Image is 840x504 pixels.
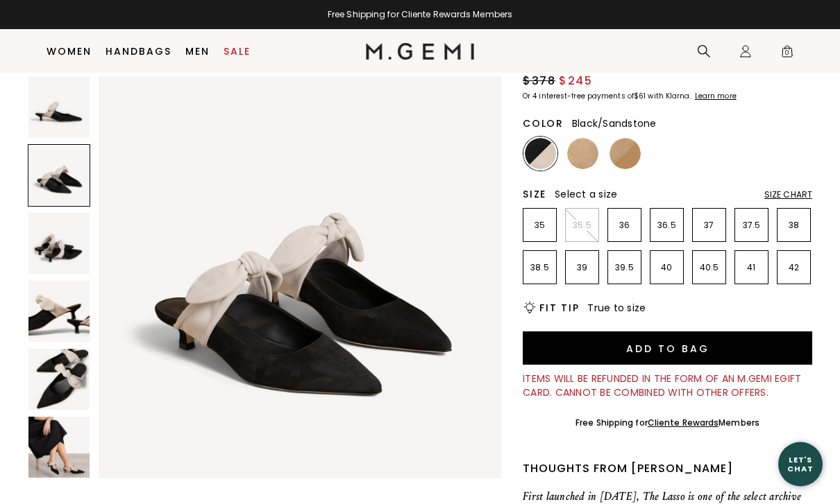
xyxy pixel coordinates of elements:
p: 35 [523,220,556,232]
klarna-placement-style-body: with Klarna [648,92,693,102]
button: Add to Bag [523,332,812,365]
p: 41 [735,263,768,274]
img: The Lasso [28,77,90,138]
img: The Lasso [28,213,90,274]
img: The Lasso [28,281,90,342]
p: 37.5 [735,220,768,232]
img: Light Tan [610,139,641,170]
p: 40 [650,263,683,274]
a: Sale [224,46,251,57]
p: 39 [566,263,598,274]
span: Select a size [555,188,617,202]
klarna-placement-style-body: Or 4 interest-free payments of [523,92,634,102]
img: Black/Sandstone [525,139,556,170]
p: 37 [693,220,725,232]
img: Beige [567,139,598,170]
p: 40.5 [693,263,725,274]
span: Black/Sandstone [572,117,657,131]
klarna-placement-style-cta: Learn more [695,92,737,102]
div: Thoughts from [PERSON_NAME] [523,461,812,478]
p: 36.5 [650,220,683,232]
span: $245 [559,73,592,90]
p: 35.5 [566,220,598,232]
p: 38.5 [523,263,556,274]
img: M.Gemi [366,43,475,60]
img: The Lasso [99,76,501,478]
h2: Fit Tip [539,303,579,314]
p: 42 [778,263,810,274]
div: Let's Chat [778,455,823,473]
h2: Color [523,119,564,130]
span: $378 [523,73,555,90]
a: Learn more [694,93,737,101]
p: 39.5 [608,263,641,274]
a: Men [185,46,210,57]
a: Cliente Rewards [648,417,719,429]
img: The Lasso [28,417,90,478]
a: Women [47,46,92,57]
div: Free Shipping for Members [576,418,759,429]
img: The Lasso [28,349,90,410]
div: Items will be refunded in the form of an M.Gemi eGift Card. Cannot be combined with other offers. [523,372,812,400]
span: True to size [587,302,646,315]
p: 36 [608,220,641,232]
div: Size Chart [764,190,812,201]
p: 38 [778,220,810,232]
klarna-placement-style-amount: $61 [634,92,646,102]
span: 0 [780,47,794,61]
h2: Size [523,189,546,200]
a: Handbags [106,46,171,57]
